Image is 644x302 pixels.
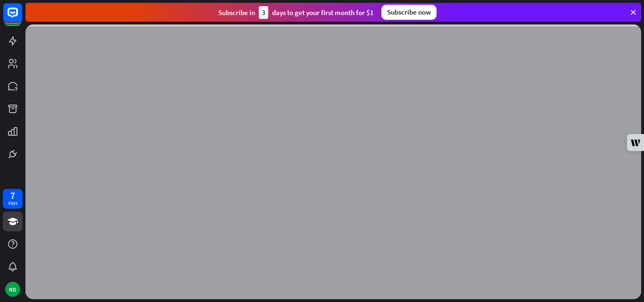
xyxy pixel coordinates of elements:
div: ND [5,282,20,297]
div: 7 [10,191,15,200]
div: Subscribe in days to get your first month for $1 [218,6,374,19]
a: 7 days [3,189,23,209]
div: Subscribe now [381,5,437,20]
div: 3 [259,6,268,19]
div: days [8,200,17,206]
